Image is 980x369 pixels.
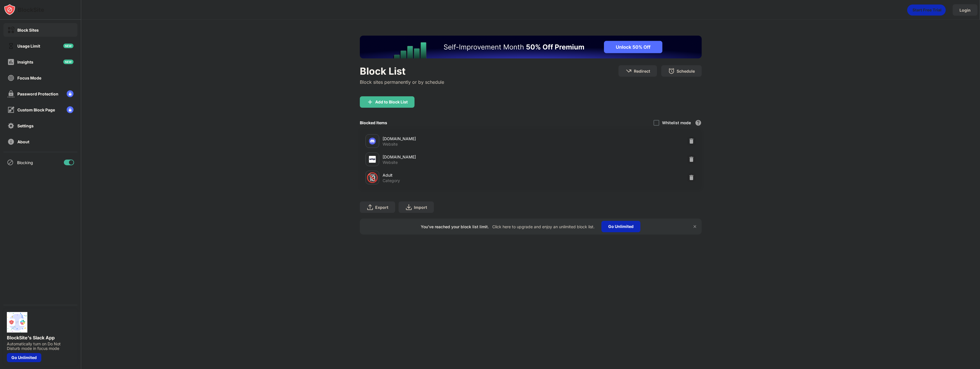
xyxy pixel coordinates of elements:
div: Add to Block List [375,100,408,104]
img: about-off.svg [7,138,15,145]
img: time-usage-off.svg [7,42,15,50]
div: Blocked Items [360,120,387,125]
div: Redirect [634,69,650,74]
iframe: Banner [360,36,702,58]
img: lock-menu.svg [67,90,73,97]
div: Whitelist mode [662,120,691,125]
div: Go Unlimited [7,353,41,362]
img: push-slack.svg [7,312,27,333]
img: favicons [369,138,376,144]
div: Custom Block Page [17,107,55,112]
img: insights-off.svg [7,58,15,66]
div: Block sites permanently or by schedule [360,79,444,85]
div: Usage Limit [17,44,40,48]
div: 🔞 [366,172,378,184]
div: Automatically turn on Do Not Disturb mode in focus mode [7,342,74,351]
div: Insights [17,60,33,64]
img: customize-block-page-off.svg [7,106,15,113]
div: Export [375,205,388,210]
div: Block List [360,65,444,77]
img: new-icon.svg [63,60,73,64]
div: [DOMAIN_NAME] [383,154,531,160]
img: focus-off.svg [7,74,15,81]
img: favicons [369,156,376,163]
div: Click here to upgrade and enjoy an unlimited block list. [492,224,595,229]
div: Block Sites [17,28,39,32]
img: new-icon.svg [63,44,73,48]
div: Adult [383,172,531,178]
div: [DOMAIN_NAME] [383,136,531,142]
div: Website [383,160,398,165]
div: You’ve reached your block list limit. [421,224,489,229]
img: x-button.svg [693,224,697,229]
div: About [17,139,29,144]
img: settings-off.svg [7,122,15,129]
div: Password Protection [17,91,58,96]
div: Website [383,142,398,147]
div: Blocking [17,160,33,165]
div: animation [907,4,946,16]
div: Schedule [677,69,695,74]
div: Focus Mode [17,76,41,80]
div: Login [959,8,971,13]
div: BlockSite's Slack App [7,335,74,341]
div: Settings [17,123,34,128]
div: Category [383,178,400,183]
img: password-protection-off.svg [7,90,15,97]
div: Import [414,205,427,210]
div: Go Unlimited [601,221,640,232]
img: lock-menu.svg [67,106,73,113]
img: logo-blocksite.svg [4,4,44,15]
img: blocking-icon.svg [7,159,14,166]
img: block-on.svg [7,26,15,34]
